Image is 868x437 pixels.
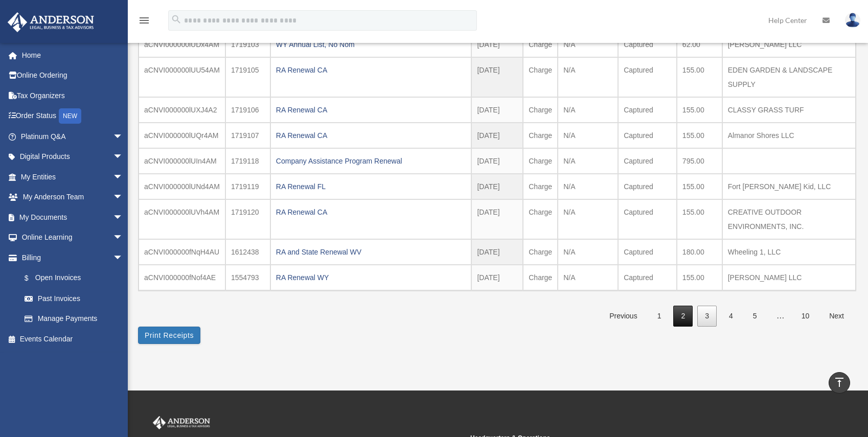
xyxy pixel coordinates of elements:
a: Billingarrow_drop_down [7,247,139,268]
div: RA Renewal CA [276,63,466,77]
td: Charge [523,174,558,199]
div: RA and State Renewal WV [276,245,466,259]
span: arrow_drop_down [113,227,133,248]
div: WY Annual List, No Nom [276,37,466,52]
td: aCNVI000000lUXJ4A2 [139,97,225,123]
td: Charge [523,57,558,97]
div: RA Renewal WY [276,270,466,285]
td: [DATE] [471,199,523,239]
td: Fort [PERSON_NAME] Kid, LLC [722,174,856,199]
td: N/A [558,32,618,57]
td: 1719106 [225,97,270,123]
div: RA Renewal CA [276,205,466,219]
td: Charge [523,265,558,290]
td: [DATE] [471,265,523,290]
button: Print Receipts [138,327,200,344]
span: arrow_drop_down [113,187,133,208]
td: 155.00 [677,265,722,290]
td: Captured [618,32,677,57]
a: Online Learningarrow_drop_down [7,227,139,248]
td: aCNVI000000lUNd4AM [139,174,225,199]
td: aCNVI000000lUVh4AM [139,199,225,239]
td: [DATE] [471,148,523,174]
a: My Anderson Teamarrow_drop_down [7,187,139,208]
td: N/A [558,174,618,199]
a: Order StatusNEW [7,106,139,127]
td: Captured [618,97,677,123]
span: arrow_drop_down [113,207,133,228]
td: 1719107 [225,123,270,148]
span: arrow_drop_down [113,247,133,268]
img: User Pic [845,13,860,28]
a: Digital Productsarrow_drop_down [7,147,139,167]
a: $Open Invoices [14,268,139,289]
td: 1719105 [225,57,270,97]
div: Company Assistance Program Renewal [276,154,466,168]
td: N/A [558,97,618,123]
span: arrow_drop_down [113,126,133,147]
td: Captured [618,265,677,290]
td: Charge [523,123,558,148]
td: 1719103 [225,32,270,57]
td: aCNVI000000lUQr4AM [139,123,225,148]
td: 795.00 [677,148,722,174]
a: Events Calendar [7,329,139,349]
td: Charge [523,32,558,57]
td: aCNVI000000lUDx4AM [139,32,225,57]
div: RA Renewal CA [276,128,466,143]
td: [DATE] [471,97,523,123]
a: 4 [721,306,741,327]
td: Charge [523,97,558,123]
td: 155.00 [677,123,722,148]
td: N/A [558,199,618,239]
div: NEW [59,108,81,124]
td: Captured [618,174,677,199]
a: 10 [794,306,817,327]
td: EDEN GARDEN & LANDSCAPE SUPPLY [722,57,856,97]
td: Captured [618,239,677,265]
div: RA Renewal FL [276,179,466,194]
a: Platinum Q&Aarrow_drop_down [7,126,139,147]
td: Charge [523,148,558,174]
td: 155.00 [677,97,722,123]
a: My Entitiesarrow_drop_down [7,167,139,187]
td: 1719119 [225,174,270,199]
td: 62.00 [677,32,722,57]
a: Next [821,306,852,327]
td: Wheeling 1, LLC [722,239,856,265]
td: Captured [618,123,677,148]
span: arrow_drop_down [113,147,133,168]
a: Home [7,45,139,65]
span: $ [30,272,35,285]
td: aCNVI000000fNof4AE [139,265,225,290]
td: N/A [558,239,618,265]
td: [PERSON_NAME] LLC [722,32,856,57]
td: 155.00 [677,174,722,199]
td: Charge [523,199,558,239]
td: N/A [558,265,618,290]
td: [DATE] [471,123,523,148]
a: vertical_align_top [829,372,850,394]
a: Tax Organizers [7,85,139,106]
a: Previous [602,306,645,327]
a: menu [138,18,150,27]
a: My Documentsarrow_drop_down [7,207,139,227]
a: Manage Payments [14,309,139,329]
td: Charge [523,239,558,265]
td: aCNVI000000lUU54AM [139,57,225,97]
a: 2 [673,306,693,327]
td: Captured [618,57,677,97]
img: Anderson Advisors Platinum Portal [151,416,212,429]
td: N/A [558,123,618,148]
i: menu [138,14,150,27]
td: aCNVI000000fNqH4AU [139,239,225,265]
td: 1719118 [225,148,270,174]
td: 1554793 [225,265,270,290]
td: [DATE] [471,32,523,57]
a: 1 [650,306,669,327]
div: RA Renewal CA [276,103,466,117]
td: Almanor Shores LLC [722,123,856,148]
td: Captured [618,148,677,174]
td: [DATE] [471,239,523,265]
td: Captured [618,199,677,239]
